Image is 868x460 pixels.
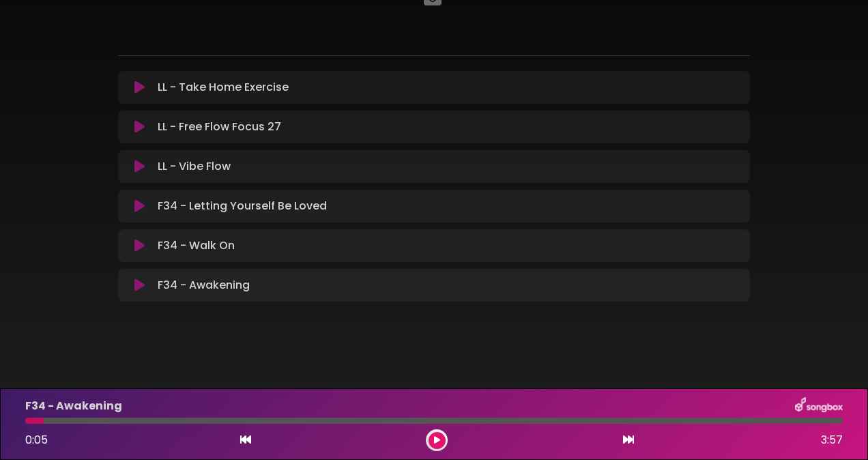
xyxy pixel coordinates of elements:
[158,277,250,293] p: F34 - Awakening
[158,198,327,214] p: F34 - Letting Yourself Be Loved
[158,119,281,135] p: LL - Free Flow Focus 27
[158,158,231,175] p: LL - Vibe Flow
[158,79,289,96] p: LL - Take Home Exercise
[158,238,235,254] p: F34 - Walk On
